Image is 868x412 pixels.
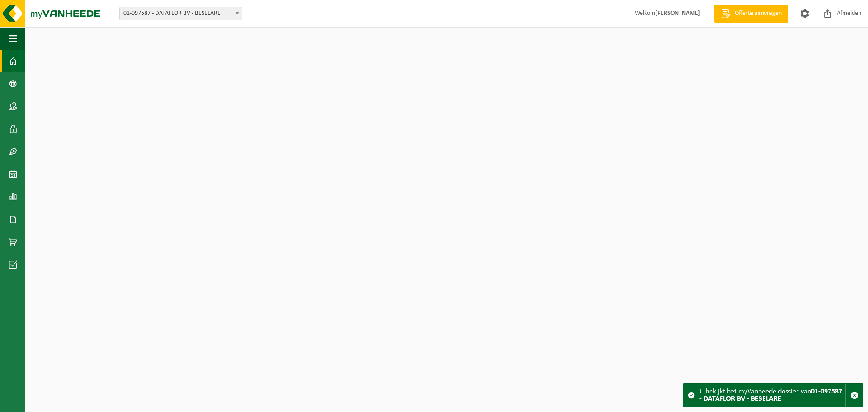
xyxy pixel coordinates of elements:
strong: 01-097587 - DATAFLOR BV - BESELARE [699,388,842,403]
span: 01-097587 - DATAFLOR BV - BESELARE [120,7,242,20]
strong: [PERSON_NAME] [655,10,700,17]
div: U bekijkt het myVanheede dossier van [699,384,845,407]
span: 01-097587 - DATAFLOR BV - BESELARE [119,7,242,20]
span: Offerte aanvragen [732,9,784,18]
a: Offerte aanvragen [714,5,788,23]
